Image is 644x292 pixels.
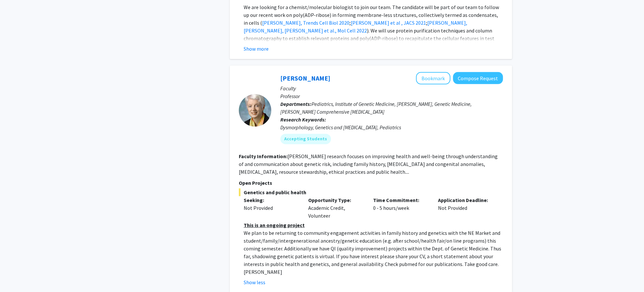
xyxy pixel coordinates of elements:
[244,19,467,34] a: [PERSON_NAME], [PERSON_NAME], [PERSON_NAME] et al., Mol Cell 2022
[416,72,450,84] button: Add Joann Bodurtha to Bookmarks
[262,19,349,26] a: [PERSON_NAME], Trends Cell Biol 2020
[244,3,503,58] p: We are looking for a chemist/molecular biologist to join our team. The candidate will be part of ...
[280,92,503,100] p: Professor
[244,222,305,228] u: This is an ongoing project
[280,116,326,123] b: Research Keywords:
[373,196,428,204] p: Time Commitment:
[280,74,330,82] a: [PERSON_NAME]
[280,123,503,131] div: Dysmorphology, Genetics and [MEDICAL_DATA], Pediatrics
[239,188,503,196] span: Genetics and public health
[280,101,311,107] b: Departments:
[239,179,503,187] p: Open Projects
[303,196,368,220] div: Academic Credit, Volunteer
[308,196,363,204] p: Opportunity Type:
[280,101,472,115] span: Pediatrics, Institute of Genetic Medicine, [PERSON_NAME], Genetic Medicine, [PERSON_NAME] Compreh...
[244,196,299,204] p: Seeking:
[244,204,299,212] div: Not Provided
[244,45,269,53] button: Show more
[433,196,498,220] div: Not Provided
[5,263,28,287] iframe: Chat
[244,229,503,276] p: We plan to be returning to community engagement activities in family history and genetics with th...
[280,134,331,144] mat-chip: Accepting Students
[368,196,433,220] div: 0 - 5 hours/week
[351,19,426,26] a: [PERSON_NAME] et al , JACS 2021
[280,84,503,92] p: Faculty
[239,153,498,175] fg-read-more: [PERSON_NAME] research focuses on improving health and well-being through understanding of and co...
[453,72,503,84] button: Compose Request to Joann Bodurtha
[438,196,493,204] p: Application Deadline:
[244,278,265,286] button: Show less
[239,153,287,159] b: Faculty Information:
